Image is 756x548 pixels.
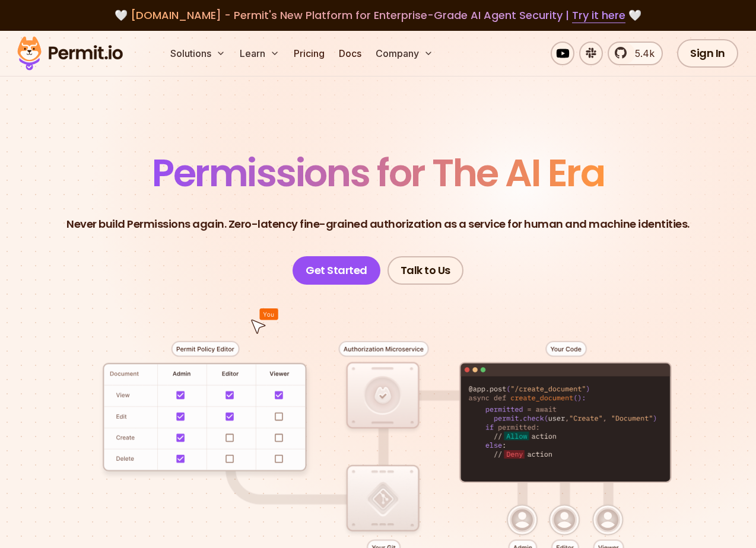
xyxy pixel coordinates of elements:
a: Sign In [677,39,738,68]
span: Permissions for The AI Era [152,146,604,199]
img: Permit logo [12,33,128,74]
a: Get Started [293,256,380,285]
a: Talk to Us [387,256,463,285]
a: Pricing [289,42,329,65]
a: Docs [334,42,366,65]
button: Company [371,42,438,65]
button: Learn [235,42,284,65]
a: Try it here [572,8,625,23]
p: Never build Permissions again. Zero-latency fine-grained authorization as a service for human and... [66,216,690,232]
span: [DOMAIN_NAME] - Permit's New Platform for Enterprise-Grade AI Agent Security | [131,8,625,23]
span: 5.4k [628,46,655,60]
div: 🤍 🤍 [28,7,728,24]
button: Solutions [166,42,230,65]
a: 5.4k [608,42,663,65]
